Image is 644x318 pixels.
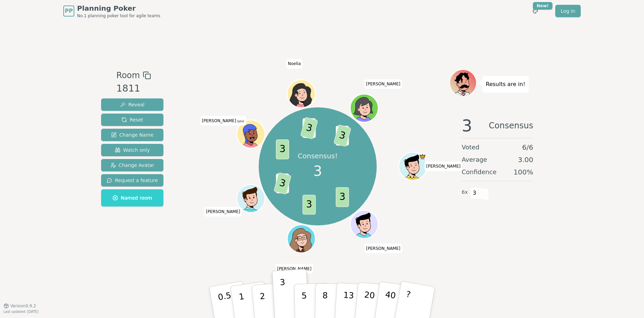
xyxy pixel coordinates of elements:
[533,2,552,10] div: New!
[313,161,322,181] span: 3
[514,167,533,177] span: 100 %
[419,153,426,160] span: Lukas is the host
[236,120,244,123] span: (you)
[273,172,291,194] span: 3
[529,5,541,17] button: New!
[238,121,264,147] button: Click to change your avatar
[110,162,154,169] span: Change Avatar
[115,147,150,153] span: Watch only
[364,79,402,89] span: Click to change your name
[101,189,163,206] button: Named room
[101,98,163,111] button: Reveal
[101,114,163,126] button: Reset
[300,117,318,139] span: 3
[121,116,143,123] span: Reset
[462,142,480,152] span: Voted
[471,187,479,199] span: 3
[333,125,351,147] span: 3
[3,303,36,309] button: Version0.9.2
[286,59,303,69] span: Click to change your name
[462,167,496,177] span: Confidence
[116,69,140,82] span: Room
[555,5,581,17] a: Log in
[77,3,160,13] span: Planning Poker
[111,131,153,138] span: Change Name
[204,207,242,217] span: Click to change your name
[276,264,313,274] span: Click to change your name
[518,155,533,165] span: 3.00
[101,129,163,141] button: Change Name
[276,139,289,159] span: 3
[10,303,36,309] span: Version 0.9.2
[120,101,144,108] span: Reveal
[336,187,349,207] span: 3
[107,177,158,184] span: Request a feature
[522,142,533,152] span: 6 / 6
[63,3,160,19] a: PPPlanning PokerNo.1 planning poker tool for agile teams
[200,116,246,126] span: Click to change your name
[302,195,315,214] span: 3
[65,7,73,15] span: PP
[116,82,151,96] div: 1811
[298,151,338,161] p: Consensus!
[489,117,533,134] span: Consensus
[112,194,152,201] span: Named room
[462,117,472,134] span: 3
[101,159,163,171] button: Change Avatar
[3,310,39,314] span: Last updated: [DATE]
[462,189,468,196] span: 6 x
[462,155,487,165] span: Average
[101,174,163,187] button: Request a feature
[486,79,525,89] p: Results are in!
[101,144,163,156] button: Watch only
[425,161,462,171] span: Click to change your name
[77,13,160,19] span: No.1 planning poker tool for agile teams
[364,244,402,253] span: Click to change your name
[280,277,287,315] p: 3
